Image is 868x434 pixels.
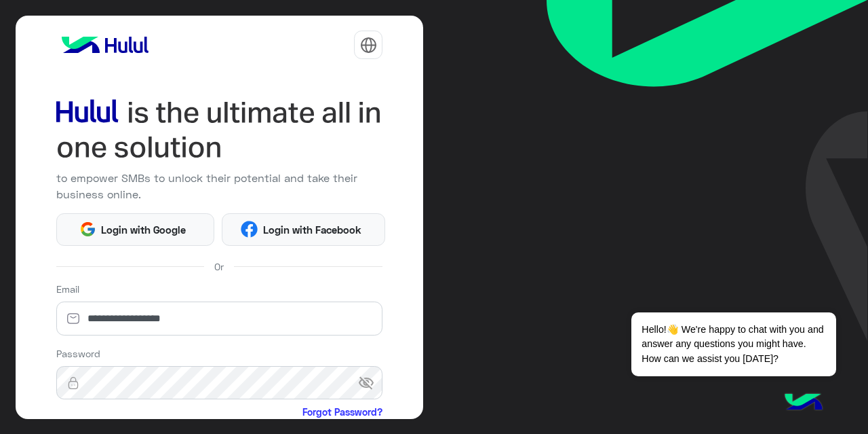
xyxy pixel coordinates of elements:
span: Login with Facebook [258,222,366,238]
label: Email [56,282,79,296]
img: tab [360,37,377,54]
img: Facebook [241,221,258,238]
img: hulul-logo.png [780,380,827,427]
label: Password [56,346,100,361]
img: lock [56,376,90,390]
img: hululLoginTitle_EN.svg [56,95,383,165]
button: Login with Google [56,213,214,246]
p: to empower SMBs to unlock their potential and take their business online. [56,170,383,203]
img: Google [79,221,96,238]
img: logo [56,31,154,58]
span: Login with Google [96,222,191,238]
span: visibility_off [358,371,382,395]
a: Forgot Password? [302,405,382,419]
img: email [56,312,90,325]
span: Hello!👋 We're happy to chat with you and answer any questions you might have. How can we assist y... [631,312,835,376]
span: Or [214,259,224,274]
button: Login with Facebook [222,213,385,246]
